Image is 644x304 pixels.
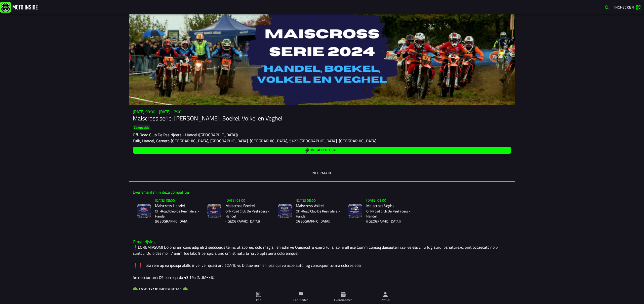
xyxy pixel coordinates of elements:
[334,298,352,302] ion-label: Evenementen
[366,209,411,224] p: Off-Road Club De Peelrijders - Handel ([GEOGRAPHIC_DATA])
[366,203,411,208] h2: Maiscross Veghel
[155,209,199,224] p: Off-Road Club De Peelrijders - Handel ([GEOGRAPHIC_DATA])
[293,298,308,302] ion-label: Faciliteiten
[278,204,292,218] img: event-image
[155,198,175,203] ion-text: [DATE] 08:00
[296,209,340,224] p: Off-Road Club De Peelrijders - Handel ([GEOGRAPHIC_DATA])
[133,132,238,138] ion-text: Off-Road Club De Peelrijders - Handel ([GEOGRAPHIC_DATA])
[381,298,390,302] ion-label: Profiel
[134,125,149,130] ion-text: Competitie
[296,198,316,203] ion-text: [DATE] 08:00
[225,203,270,208] h2: Maiscross Boekel
[348,204,362,218] img: event-image
[225,209,270,224] p: Off-Road Club De Peelrijders - Handel ([GEOGRAPHIC_DATA])
[133,109,511,114] h3: [DATE] 08:00 - [DATE] 17:00
[133,190,511,195] h3: Evenementen in deze competitie
[137,204,151,218] img: event-image
[207,204,221,218] img: event-image
[133,138,376,144] ion-text: Fuik, Handel, Gemert-[GEOGRAPHIC_DATA], [GEOGRAPHIC_DATA], [GEOGRAPHIC_DATA], 5423 [GEOGRAPHIC_DA...
[133,114,511,122] h1: Maiscross serie: [PERSON_NAME], Boekel, Volkel en Veghel
[614,5,634,10] span: Inchecken
[256,298,261,302] ion-label: Info
[133,239,511,244] h3: Omschrijving
[311,149,339,152] span: Koop een ticket
[296,203,340,208] h2: Maiscross Volkel
[225,198,245,203] ion-text: [DATE] 08:00
[155,203,199,208] h2: Maiscross Handel
[612,3,643,11] a: Inchecken
[366,198,386,203] ion-text: [DATE] 08:00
